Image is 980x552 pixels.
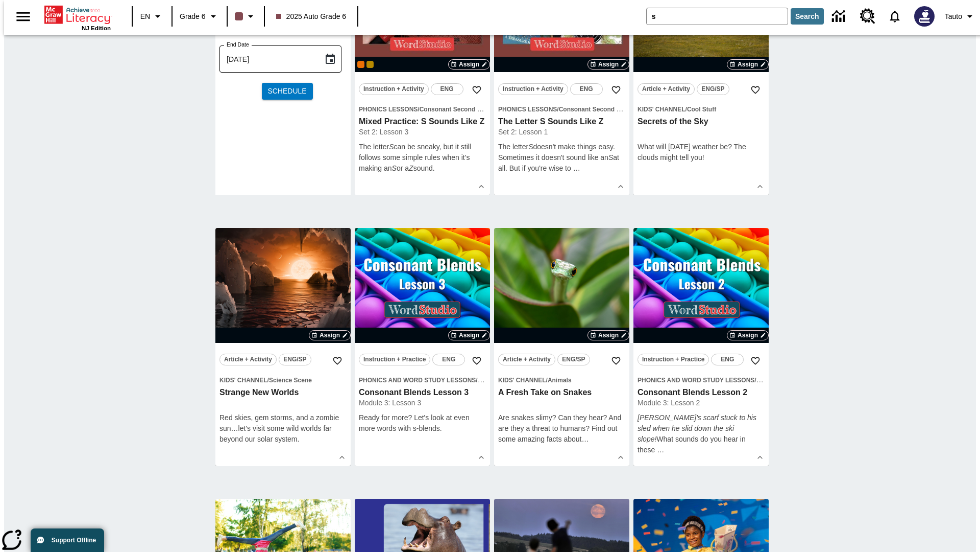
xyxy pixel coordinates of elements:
button: ENG [432,354,465,365]
em: [PERSON_NAME]'s scarf stuck to his sled when he slid down the ski slope! [638,413,756,443]
button: ENG [570,83,603,95]
span: Article + Activity [642,84,690,95]
em: Z [409,164,413,172]
em: S [392,164,397,172]
span: Consonant Blends [756,377,811,384]
button: Instruction + Activity [498,83,568,95]
div: 25auto Dual International -1 [357,61,364,68]
span: ENG [580,84,593,95]
span: Schedule [267,86,306,97]
span: ENG/SP [701,84,724,95]
p: What will [DATE] weather be? The clouds might tell you! [638,142,765,163]
button: Instruction + Practice [638,354,709,365]
button: Add to Favorites [746,352,765,370]
span: … [657,446,664,454]
button: Add to Favorites [607,81,625,99]
div: lesson details [494,228,629,466]
span: Animals [548,377,572,384]
span: ENG [442,354,455,365]
span: Consonant Second Sounds [420,106,500,113]
em: S [528,143,533,151]
span: / [546,377,548,384]
button: Assign Choose Dates [727,59,769,70]
span: Instruction + Activity [363,84,424,95]
span: Assign [738,60,758,69]
h3: Mixed Practice: S Sounds Like Z [359,117,486,127]
span: t [580,435,582,443]
button: Assign Choose Dates [727,330,769,340]
h3: Strange New Worlds [219,387,347,398]
div: Ready for more? Let's look at even more words with s-blends. [359,412,486,434]
span: ENG/SP [562,354,585,365]
div: lesson details [633,228,769,466]
button: Add to Favorites [746,81,765,99]
span: 25auto Dual International [366,61,374,68]
span: Instruction + Activity [503,84,563,95]
button: Instruction + Practice [359,354,430,365]
button: ENG/SP [279,354,311,365]
span: Assign [738,331,758,340]
button: Show Details [752,179,768,194]
span: Kids' Channel [638,106,685,113]
a: Resource Center, Will open in new tab [854,3,881,30]
span: Assign [459,331,479,340]
button: Select a new avatar [908,3,941,30]
span: Consonant Second Sounds [559,106,639,113]
button: Assign Choose Dates [587,59,629,70]
button: Assign Choose Dates [448,330,490,340]
span: / [476,376,484,384]
h3: Consonant Blends Lesson 3 [359,387,486,398]
img: Avatar [914,6,935,27]
button: Open side menu [8,2,38,32]
em: S [389,143,394,151]
button: Assign Choose Dates [448,59,490,70]
button: Show Details [613,179,628,194]
button: Show Details [474,179,489,194]
h3: Consonant Blends Lesson 2 [638,387,765,398]
button: Article + Activity [219,354,277,365]
em: S [608,153,613,162]
span: Topic: Kids' Channel/Cool Stuff [638,104,765,114]
span: Topic: Kids' Channel/Science Scene [219,375,347,385]
span: Article + Activity [503,354,551,365]
h3: The Letter S Sounds Like Z [498,117,625,127]
button: Support Offline [31,528,104,552]
button: Assign Choose Dates [309,330,351,340]
p: The letter can be sneaky, but it still follows some simple rules when it's making an or a sound. [359,142,486,174]
button: Article + Activity [498,354,555,365]
span: Tauto [945,11,962,22]
span: Article + Activity [224,354,272,365]
span: Assign [598,331,619,340]
span: 2025 Auto Grade 6 [276,11,347,22]
span: Phonics and Word Study Lessons [638,377,754,384]
span: / [685,106,687,113]
span: Phonics and Word Study Lessons [359,377,476,384]
span: Grade 6 [180,11,206,22]
span: Topic: Phonics Lessons/Consonant Second Sounds [498,104,625,114]
p: What sounds do you hear in these [638,412,765,455]
button: ENG/SP [697,83,729,95]
span: … [581,435,589,443]
a: Notifications [881,3,908,30]
a: Home [44,5,111,25]
span: NJ Edition [82,25,111,31]
button: Language: EN, Select a language [136,7,168,26]
button: Article + Activity [638,83,695,95]
span: Topic: Phonics Lessons/Consonant Second Sounds [359,104,486,114]
button: Schedule [262,83,313,100]
span: Assign [459,60,479,69]
span: ENG [721,354,734,365]
button: Add to Favorites [328,352,347,370]
span: Assign [320,331,340,340]
span: Kids' Channel [498,377,546,384]
h3: Secrets of the Sky [638,117,765,127]
button: Show Details [334,450,350,465]
a: Data Center [826,3,854,31]
span: Cool Stuff [687,106,716,113]
div: Are snakes slimy? Can they hear? And are they a threat to humans? Find out some amazing facts abou [498,412,625,445]
span: EN [140,11,150,22]
button: Show Details [752,450,768,465]
div: lesson details [215,228,351,466]
label: End Date [227,41,249,49]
